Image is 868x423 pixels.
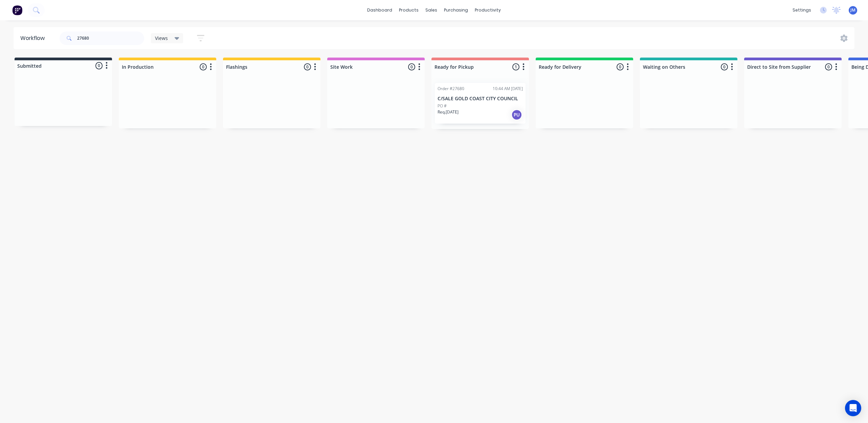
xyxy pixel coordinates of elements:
div: Open Intercom Messenger [845,400,861,416]
span: JM [850,7,855,13]
a: dashboard [364,5,396,15]
div: purchasing [441,5,471,15]
div: sales [422,5,441,15]
div: Order #27680 [438,86,464,92]
div: Order #2768010:44 AM [DATE]C/SALE GOLD COAST CITY COUNCILPO #Req.[DATE]PU [435,83,526,124]
div: products [396,5,422,15]
p: C/SALE GOLD COAST CITY COUNCIL [438,96,523,102]
span: Views [155,35,168,42]
div: 10:44 AM [DATE] [493,86,523,92]
p: Req. [DATE] [438,109,459,115]
div: productivity [471,5,504,15]
div: settings [789,5,815,15]
p: PO # [438,103,447,109]
img: Factory [12,5,22,15]
div: PU [511,109,522,120]
div: Workflow [20,34,48,42]
input: Search for orders... [77,31,144,45]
